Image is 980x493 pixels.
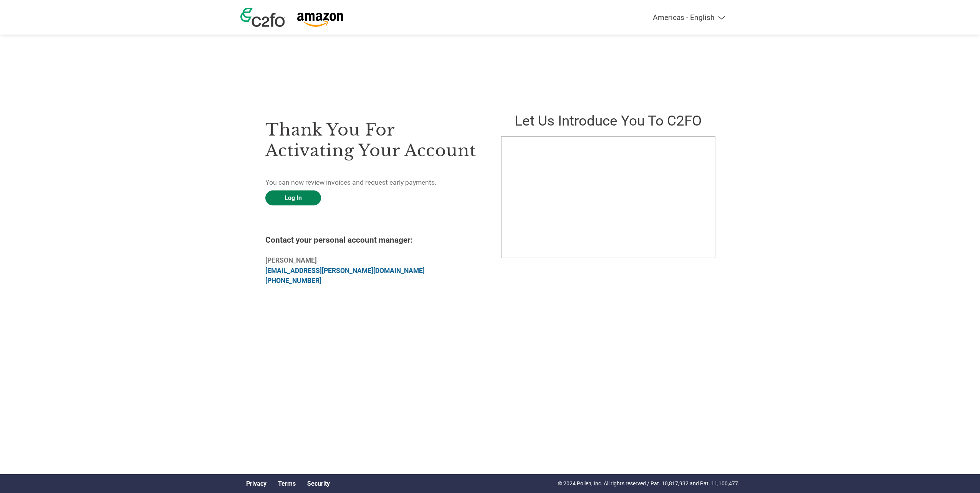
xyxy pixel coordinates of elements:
[265,119,479,161] h3: Thank you for activating your account
[501,136,715,258] iframe: C2FO Introduction Video
[265,277,321,285] a: [PHONE_NUMBER]
[265,177,479,187] p: You can now review invoices and request early payments.
[297,13,343,27] img: Amazon
[265,235,479,245] h4: Contact your personal account manager:
[265,256,317,264] b: [PERSON_NAME]
[246,480,267,487] a: Privacy
[278,480,296,487] a: Terms
[240,8,285,27] img: c2fo logo
[265,190,321,205] a: Log In
[265,267,425,275] a: [EMAIL_ADDRESS][PERSON_NAME][DOMAIN_NAME]
[558,480,740,488] p: © 2024 Pollen, Inc. All rights reserved / Pat. 10,817,932 and Pat. 11,100,477.
[501,112,715,129] h2: Let us introduce you to C2FO
[307,480,330,487] a: Security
